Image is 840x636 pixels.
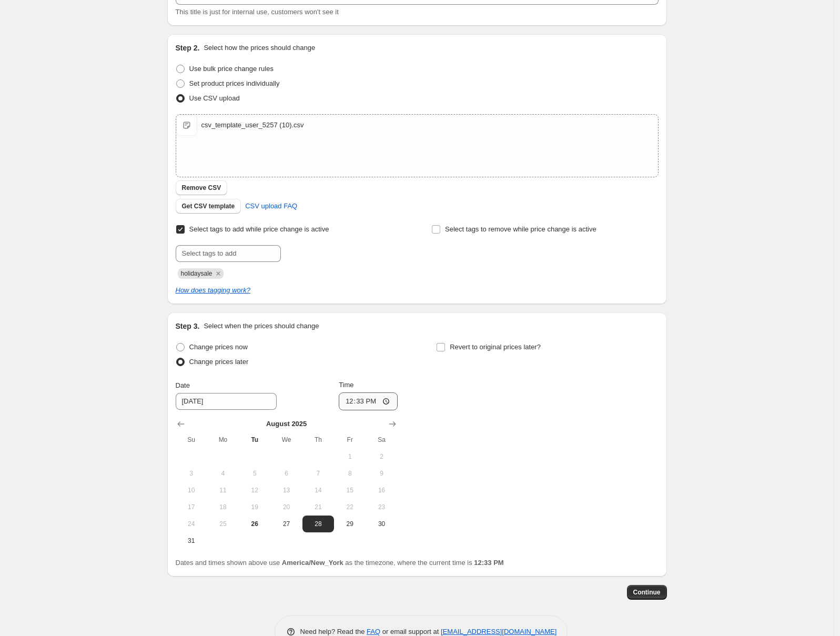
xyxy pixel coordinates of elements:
[334,516,366,532] button: Friday August 29 2025
[302,499,334,516] button: Thursday August 21 2025
[474,559,503,567] b: 12:33 PM
[239,465,270,482] button: Tuesday August 5 2025
[189,358,249,366] span: Change prices later
[211,436,235,444] span: Mo
[176,180,228,195] button: Remove CSV
[441,628,556,635] a: [EMAIL_ADDRESS][DOMAIN_NAME]
[385,417,400,431] button: Show next month, September 2025
[176,393,277,410] input: 8/26/2025
[302,431,334,448] th: Thursday
[627,585,667,600] button: Continue
[174,417,188,431] button: Show previous month, July 2025
[338,520,361,528] span: 29
[176,431,207,448] th: Sunday
[370,436,393,444] span: Sa
[182,202,235,210] span: Get CSV template
[176,245,281,262] input: Select tags to add
[366,482,397,499] button: Saturday August 16 2025
[334,499,366,516] button: Friday August 22 2025
[334,482,366,499] button: Friday August 15 2025
[211,486,235,494] span: 11
[334,465,366,482] button: Friday August 8 2025
[339,381,353,389] span: Time
[275,486,298,494] span: 13
[189,94,240,102] span: Use CSV upload
[300,628,367,635] span: Need help? Read the
[180,436,203,444] span: Su
[189,79,280,87] span: Set product prices individually
[302,516,334,532] button: Thursday August 28 2025
[366,465,397,482] button: Saturday August 9 2025
[176,8,339,16] span: This title is just for internal use, customers won't see it
[176,516,207,532] button: Sunday August 24 2025
[282,559,343,567] b: America/New_York
[270,465,302,482] button: Wednesday August 6 2025
[334,431,366,448] th: Friday
[207,482,239,499] button: Monday August 11 2025
[370,452,393,461] span: 2
[207,516,239,532] button: Monday August 25 2025
[180,503,203,511] span: 17
[334,448,366,465] button: Friday August 1 2025
[367,628,380,635] a: FAQ
[181,270,212,277] span: holidaysale
[338,469,361,478] span: 8
[211,503,235,511] span: 18
[211,469,235,478] span: 4
[180,469,203,478] span: 3
[275,469,298,478] span: 6
[189,65,274,73] span: Use bulk price change rules
[366,431,397,448] th: Saturday
[243,520,266,528] span: 26
[189,225,329,233] span: Select tags to add while price change is active
[307,469,330,478] span: 7
[307,520,330,528] span: 28
[176,482,207,499] button: Sunday August 10 2025
[307,486,330,494] span: 14
[204,321,319,331] p: Select when the prices should change
[176,286,250,294] a: How does tagging work?
[275,520,298,528] span: 27
[243,436,266,444] span: Tu
[176,499,207,516] button: Sunday August 17 2025
[176,199,241,214] button: Get CSV template
[239,482,270,499] button: Tuesday August 12 2025
[370,503,393,511] span: 23
[189,343,248,351] span: Change prices now
[180,486,203,494] span: 10
[180,520,203,528] span: 24
[270,516,302,532] button: Wednesday August 27 2025
[370,486,393,494] span: 16
[307,503,330,511] span: 21
[338,436,361,444] span: Fr
[370,520,393,528] span: 30
[207,465,239,482] button: Monday August 4 2025
[370,469,393,478] span: 9
[633,588,661,597] span: Continue
[302,465,334,482] button: Thursday August 7 2025
[176,321,200,331] h2: Step 3.
[211,520,235,528] span: 25
[176,381,190,389] span: Date
[270,482,302,499] button: Wednesday August 13 2025
[207,499,239,516] button: Monday August 18 2025
[445,225,596,233] span: Select tags to remove while price change is active
[270,499,302,516] button: Wednesday August 20 2025
[270,431,302,448] th: Wednesday
[243,469,266,478] span: 5
[201,120,304,130] div: csv_template_user_5257 (10).csv
[366,516,397,532] button: Saturday August 30 2025
[380,628,441,635] span: or email support at
[182,184,221,192] span: Remove CSV
[239,431,270,448] th: Tuesday
[207,431,239,448] th: Monday
[450,343,541,351] span: Revert to original prices later?
[366,448,397,465] button: Saturday August 2 2025
[239,198,303,215] a: CSV upload FAQ
[204,43,315,53] p: Select how the prices should change
[176,532,207,549] button: Sunday August 31 2025
[338,486,361,494] span: 15
[214,269,223,278] button: Remove holidaysale
[339,392,398,410] input: 12:00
